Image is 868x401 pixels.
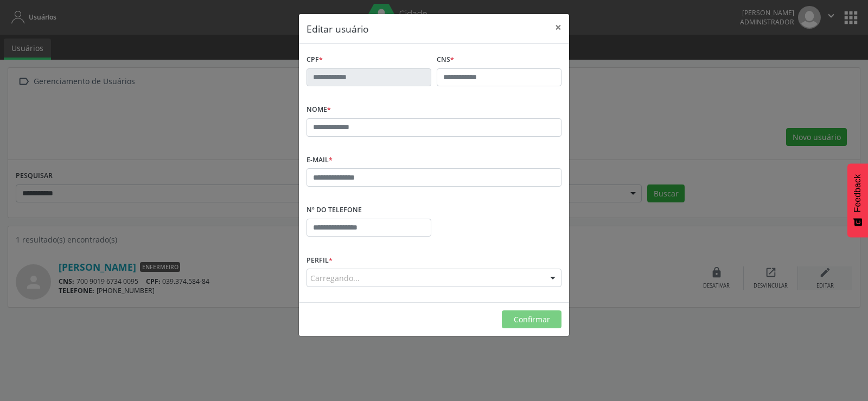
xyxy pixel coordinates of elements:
[307,252,333,269] label: Perfil
[307,22,369,36] h5: Editar usuário
[307,101,331,118] label: Nome
[502,310,561,329] button: Confirmar
[307,52,323,68] label: CPF
[437,52,454,68] label: CNS
[307,152,333,169] label: E-mail
[853,174,863,212] span: Feedback
[847,163,868,237] button: Feedback - Mostrar pesquisa
[514,314,550,324] span: Confirmar
[310,272,360,284] span: Carregando...
[307,202,362,219] label: Nº do Telefone
[547,14,569,41] button: Close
